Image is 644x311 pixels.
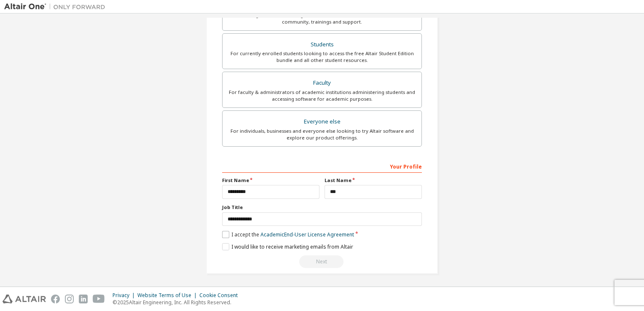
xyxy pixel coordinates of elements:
p: © 2025 Altair Engineering, Inc. All Rights Reserved. [113,299,243,306]
div: Everyone else [228,116,416,128]
div: Students [228,39,416,51]
div: You need to provide your academic email [222,255,422,268]
div: For existing customers looking to access software downloads, HPC resources, community, trainings ... [228,12,416,25]
div: Website Terms of Use [137,292,199,299]
label: Last Name [325,177,422,184]
div: For faculty & administrators of academic institutions administering students and accessing softwa... [228,89,416,102]
img: Altair One [4,3,110,11]
img: youtube.svg [93,295,105,303]
a: Academic End-User License Agreement [260,231,354,238]
div: Your Profile [222,159,422,173]
div: Privacy [113,292,137,299]
label: Job Title [222,204,422,211]
label: First Name [222,177,319,184]
div: For currently enrolled students looking to access the free Altair Student Edition bundle and all ... [228,50,416,64]
img: facebook.svg [51,295,60,303]
label: I accept the [222,231,354,238]
div: Faculty [228,77,416,89]
label: I would like to receive marketing emails from Altair [222,243,353,250]
img: linkedin.svg [79,295,88,303]
div: Cookie Consent [199,292,243,299]
img: instagram.svg [65,295,74,303]
img: altair_logo.svg [3,295,46,303]
div: For individuals, businesses and everyone else looking to try Altair software and explore our prod... [228,128,416,141]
